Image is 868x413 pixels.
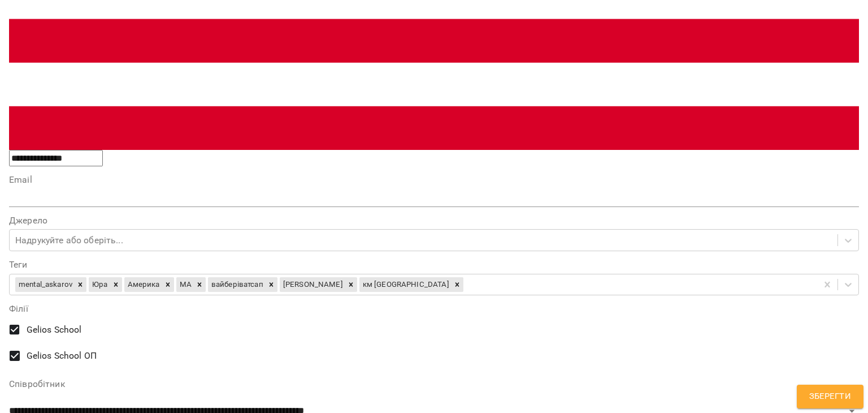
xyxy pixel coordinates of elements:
span: Gelios School ОП [27,349,97,363]
div: МА [176,277,193,292]
button: Зберегти [797,385,863,408]
label: Теги [9,260,859,269]
div: [PERSON_NAME] [280,277,345,292]
div: км [GEOGRAPHIC_DATA] [359,277,451,292]
div: вайберіватсап [208,277,265,292]
label: Email [9,175,859,184]
div: mental_askarov [15,277,74,292]
label: Співробітник [9,380,859,389]
div: Юра [89,277,109,292]
label: Філії [9,304,859,313]
div: Америка [124,277,162,292]
label: Джерело [9,216,859,225]
span: Gelios School [27,323,82,337]
span: Зберегти [809,389,851,404]
div: Надрукуйте або оберіть... [15,234,123,247]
